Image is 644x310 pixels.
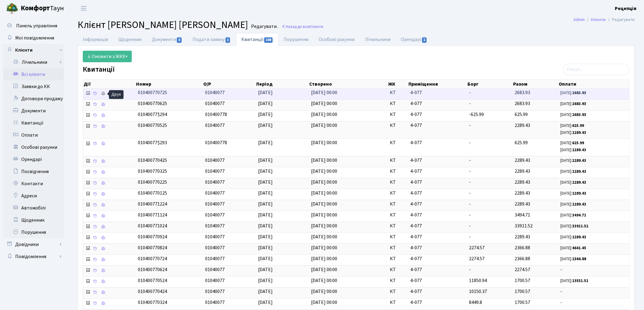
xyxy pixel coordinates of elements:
[147,33,187,46] a: Документи
[3,214,64,226] a: Щоденник
[258,190,273,196] span: [DATE]
[561,245,586,251] small: [DATE]:
[469,223,471,229] span: -
[563,64,629,75] input: Пошук...
[3,165,64,178] a: Посвідчення
[515,233,530,240] span: 2289.43
[3,250,64,263] a: Повідомлення
[515,89,530,96] span: 2683.93
[561,101,586,107] small: [DATE]:
[572,223,589,229] b: 33911.52
[311,179,337,186] span: [DATE] 00:00
[561,180,586,185] small: [DATE]:
[561,191,586,196] small: [DATE]:
[390,201,405,208] span: КТ
[561,169,586,174] small: [DATE]:
[515,122,530,129] span: 2289.43
[515,100,530,107] span: 2683.93
[258,100,273,107] span: [DATE]
[515,190,530,196] span: 2289.43
[410,168,464,175] span: 4-077
[138,233,167,240] span: 010400770924
[256,80,309,88] th: Період
[3,80,64,93] a: Заявки до КК
[390,139,405,146] span: КТ
[311,277,337,284] span: [DATE] 00:00
[572,202,586,207] b: 2289.43
[565,13,644,26] nav: breadcrumb
[572,147,586,153] b: 2289.43
[205,244,225,251] span: 01040077
[515,255,530,262] span: 2366.88
[205,299,225,306] span: 01040077
[311,122,337,129] span: [DATE] 00:00
[3,93,64,105] a: Договори продажу
[138,111,167,118] span: 01040077$294
[469,168,471,175] span: -
[113,33,147,46] a: Щоденник
[313,33,360,46] a: Особові рахунки
[311,157,337,164] span: [DATE] 00:00
[76,3,91,13] button: Переключити навігацію
[205,139,227,146] span: 010400778
[410,212,464,219] span: 4-077
[278,33,313,46] a: Порушення
[236,33,278,46] a: Квитанції
[205,288,225,295] span: 01040077
[138,288,167,295] span: 010400770424
[469,122,471,129] span: -
[572,158,586,163] b: 2289.43
[3,20,64,32] a: Панель управління
[572,101,586,107] b: 2683.93
[572,256,586,262] b: 2366.88
[83,65,115,74] label: Квитанції
[561,223,589,229] small: [DATE]:
[561,140,584,146] small: [DATE]:
[515,223,533,229] span: 33911.52
[515,266,530,273] span: 2274.57
[561,256,586,262] small: [DATE]:
[258,111,273,118] span: [DATE]
[561,123,584,128] small: [DATE]:
[390,233,405,240] span: КТ
[264,37,273,43] span: 108
[250,24,278,29] small: Редагувати .
[390,179,405,186] span: КТ
[138,139,167,146] span: 01040077$293
[138,277,167,284] span: 010400770524
[3,117,64,129] a: Квитанції
[3,202,64,214] a: Автомобілі
[3,190,64,202] a: Адреси
[572,278,589,284] b: 13551.51
[3,238,64,250] a: Довідники
[515,111,528,118] span: 625.99
[469,157,471,164] span: -
[15,35,54,41] span: Мої повідомлення
[258,266,273,273] span: [DATE]
[469,299,482,306] span: 8449.8
[410,122,464,129] span: 4-077
[205,212,225,218] span: 01040077
[205,266,225,273] span: 01040077
[513,80,558,88] th: Разом
[83,51,132,62] a: Оновити з ЖКХ+
[410,179,464,186] span: 4-077
[572,90,586,96] b: 2683.93
[390,255,405,262] span: КТ
[408,80,467,88] th: Приміщення
[3,68,64,80] a: Всі клієнти
[311,139,337,146] span: [DATE] 00:00
[138,100,167,107] span: 010400770625
[311,212,337,218] span: [DATE] 00:00
[515,201,530,207] span: 2289.43
[410,277,464,284] span: 4-077
[410,89,464,96] span: 4-077
[410,190,464,197] span: 4-077
[615,5,637,12] a: Рецепція
[390,288,405,295] span: КТ
[387,80,408,88] th: ЖК
[205,190,225,196] span: 01040077
[311,201,337,207] span: [DATE] 00:00
[78,33,113,46] a: Інформація
[205,122,225,129] span: 01040077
